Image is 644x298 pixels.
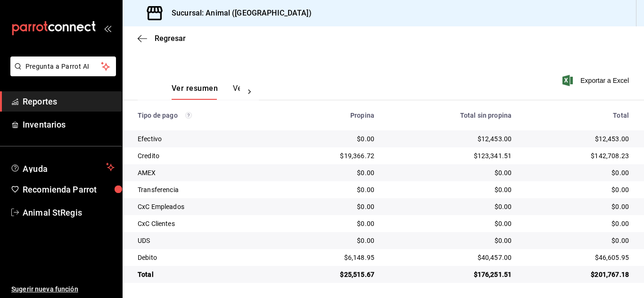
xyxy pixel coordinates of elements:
span: Ayuda [23,161,102,173]
div: $19,366.72 [288,151,374,161]
div: $0.00 [389,236,512,245]
button: open_drawer_menu [104,24,111,32]
div: $176,251.51 [389,270,512,279]
span: Regresar [155,34,186,43]
div: $0.00 [288,219,374,228]
div: navigation tabs [172,84,240,100]
div: UDS [138,236,273,245]
div: $0.00 [288,236,374,245]
div: Tipo de pago [138,112,273,119]
div: $0.00 [288,202,374,211]
h3: Sucursal: Animal ([GEOGRAPHIC_DATA]) [164,8,312,19]
div: $123,341.51 [389,151,512,161]
div: $40,457.00 [389,253,512,262]
div: $0.00 [527,168,629,177]
div: Total [138,270,273,279]
span: Reportes [23,95,115,108]
button: Exportar a Excel [564,75,629,86]
div: $46,605.95 [527,253,629,262]
div: $0.00 [389,219,512,228]
div: CxC Clientes [138,219,273,228]
div: $0.00 [389,168,512,177]
div: Transferencia [138,185,273,194]
span: Recomienda Parrot [23,183,115,196]
div: $0.00 [527,202,629,211]
a: Pregunta a Parrot AI [7,68,116,78]
button: Regresar [138,34,186,43]
div: $0.00 [527,219,629,228]
div: $0.00 [288,168,374,177]
div: $6,148.95 [288,253,374,262]
span: Pregunta a Parrot AI [25,62,101,72]
span: Inventarios [23,118,115,131]
div: Efectivo [138,134,273,144]
div: $0.00 [527,236,629,245]
div: $25,515.67 [288,270,374,279]
div: $0.00 [527,185,629,194]
div: Propina [288,112,374,119]
div: $142,708.23 [527,151,629,161]
div: CxC Empleados [138,202,273,211]
div: $0.00 [389,185,512,194]
div: $12,453.00 [389,134,512,144]
button: Pregunta a Parrot AI [10,56,116,76]
div: AMEX [138,168,273,177]
div: Credito [138,151,273,161]
div: $12,453.00 [527,134,629,144]
div: Debito [138,253,273,262]
div: $0.00 [389,202,512,211]
div: Total sin propina [389,112,512,119]
svg: Los pagos realizados con Pay y otras terminales son montos brutos. [185,112,192,119]
div: Total [527,112,629,119]
div: $0.00 [288,134,374,144]
span: Animal StRegis [23,206,115,219]
div: $201,767.18 [527,270,629,279]
span: Sugerir nueva función [11,284,115,294]
button: Ver pagos [233,84,268,100]
button: Ver resumen [172,84,218,100]
div: $0.00 [288,185,374,194]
